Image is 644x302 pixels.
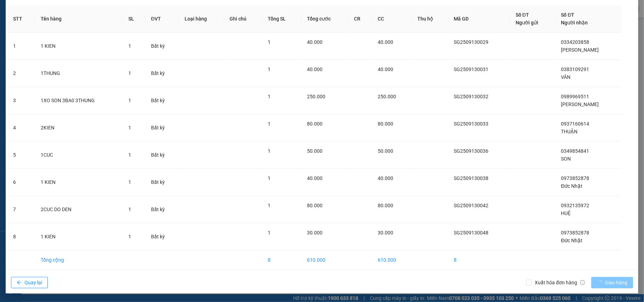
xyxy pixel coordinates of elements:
td: 2CUC DO DEN [35,196,123,223]
span: SG2509130036 [454,148,489,154]
span: [PERSON_NAME] [561,47,599,53]
th: ĐVT [145,5,179,33]
td: Bất kỳ [145,60,179,87]
span: 1 [128,152,131,158]
span: THUẬN [561,129,578,134]
span: 250.000 [378,94,396,99]
span: 0973852878 [561,175,590,181]
span: 0383109291 [561,66,590,72]
span: Quay lại [24,279,42,286]
span: arrow-left [17,280,22,286]
span: SG2509130029 [454,39,489,45]
span: loading [597,280,605,285]
span: Xuất hóa đơn hàng [532,279,588,286]
span: 0932135972 [561,203,590,208]
button: arrow-leftQuay lại [11,277,48,288]
span: 40.000 [307,175,323,181]
span: info-circle [580,280,585,285]
th: Mã GD [448,5,510,33]
b: [DOMAIN_NAME] [59,27,97,33]
td: Bất kỳ [145,196,179,223]
th: Tổng cước [301,5,348,33]
span: 1 [128,179,131,185]
span: 1 [268,121,271,127]
td: 4 [7,114,35,141]
span: 1 [128,207,131,212]
span: 1 [268,148,271,154]
th: Thu hộ [412,5,448,33]
span: Người gửi [516,20,538,25]
span: Số ĐT [516,12,529,18]
td: 1 KIEN [35,169,123,196]
td: 2KIEN [35,114,123,141]
span: 0334203858 [561,39,590,45]
th: Loại hàng [179,5,224,33]
span: 1 [268,230,271,236]
span: 1 [128,43,131,49]
span: 1 [268,94,271,99]
span: HUỆ [561,210,571,216]
td: 1 [7,33,35,60]
span: 1 [268,39,271,45]
td: 8 [7,223,35,250]
span: 0937160614 [561,121,590,127]
span: Số ĐT [561,12,575,18]
span: 1 [128,70,131,76]
td: 8 [262,250,301,270]
th: STT [7,5,35,33]
span: 0349854841 [561,148,590,154]
span: 0973852878 [561,230,590,236]
td: 3 [7,87,35,114]
span: SG2509130048 [454,230,489,236]
td: 7 [7,196,35,223]
span: Đức Nhật [561,183,583,189]
span: 80.000 [307,121,323,127]
th: Tên hàng [35,5,123,33]
th: CC [372,5,412,33]
td: 610.000 [372,250,412,270]
td: 1THUNG [35,60,123,87]
span: VÂN [561,74,571,80]
td: 1 KIEN [35,223,123,250]
span: 40.000 [378,66,393,72]
span: SG2509130033 [454,121,489,127]
span: 1 [128,125,131,130]
td: Bất kỳ [145,87,179,114]
span: 50.000 [307,148,323,154]
span: Giao hàng [605,279,627,286]
span: 40.000 [307,66,323,72]
span: SG2509130038 [454,175,489,181]
span: SG2509130042 [454,203,489,208]
td: 6 [7,169,35,196]
span: 50.000 [378,148,393,154]
span: SG2509130031 [454,66,489,72]
span: 40.000 [378,175,393,181]
span: Đức Nhật [561,238,583,243]
span: SON [561,156,571,162]
li: (c) 2017 [59,34,97,42]
td: Tổng cộng [35,250,123,270]
span: 40.000 [378,39,393,45]
span: SG2509130032 [454,94,489,99]
span: 1 [128,98,131,103]
span: 30.000 [378,230,393,236]
td: 610.000 [301,250,348,270]
button: Giao hàng [591,277,633,288]
span: 80.000 [378,121,393,127]
td: 1 KIEN [35,33,123,60]
td: Bất kỳ [145,223,179,250]
span: 80.000 [307,203,323,208]
th: SL [123,5,145,33]
span: 1 [268,203,271,208]
td: 2 [7,60,35,87]
img: logo.jpg [77,9,94,26]
td: 5 [7,141,35,169]
td: 8 [448,250,510,270]
td: 1XO SON 3BA0 3THUNG [35,87,123,114]
span: 1 [268,175,271,181]
td: Bất kỳ [145,33,179,60]
span: 30.000 [307,230,323,236]
span: [PERSON_NAME] [561,101,599,107]
td: 1CUC [35,141,123,169]
span: 40.000 [307,39,323,45]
